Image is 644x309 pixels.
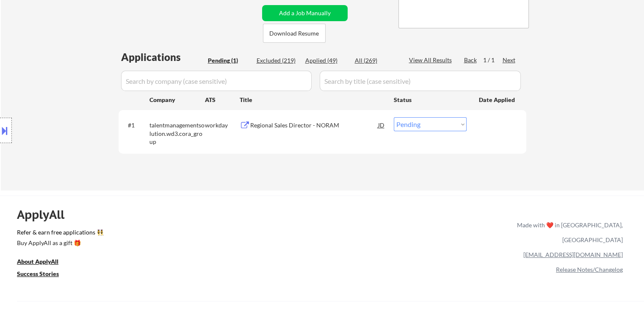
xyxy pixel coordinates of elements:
div: Made with ❤️ in [GEOGRAPHIC_DATA], [GEOGRAPHIC_DATA] [514,218,623,247]
div: Regional Sales Director - NORAM [250,121,378,130]
div: Company [149,96,205,104]
div: Applied (49) [305,56,348,65]
div: Applications [121,52,205,62]
a: Success Stories [17,269,70,280]
button: Download Resume [263,24,326,43]
a: About ApplyAll [17,257,70,268]
u: Success Stories [17,270,59,277]
div: Date Applied [479,96,516,104]
u: About ApplyAll [17,258,58,265]
div: Next [503,56,516,64]
div: Excluded (219) [257,56,299,65]
div: Title [240,96,386,104]
input: Search by company (case sensitive) [121,71,312,91]
div: All (269) [355,56,397,65]
div: 1 / 1 [483,56,503,64]
div: ATS [205,96,240,104]
a: [EMAIL_ADDRESS][DOMAIN_NAME] [523,251,623,258]
div: talentmanagementsolution.wd3.cora_group [149,121,205,146]
input: Search by title (case sensitive) [320,71,521,91]
div: Pending (1) [208,56,250,65]
div: workday [205,121,240,130]
div: JD [377,117,386,132]
div: Buy ApplyAll as a gift 🎁 [17,240,102,246]
div: Back [464,56,478,64]
a: Release Notes/Changelog [556,266,623,273]
a: Buy ApplyAll as a gift 🎁 [17,238,102,249]
div: Status [394,92,467,107]
button: Add a Job Manually [262,5,348,21]
div: View All Results [409,56,454,64]
a: Refer & earn free applications 👯‍♀️ [17,229,340,238]
div: ApplyAll [17,207,74,222]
